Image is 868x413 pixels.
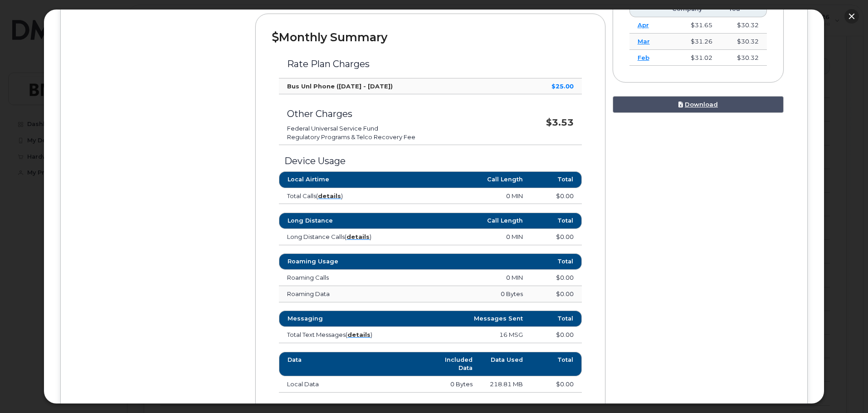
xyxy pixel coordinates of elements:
[481,352,531,377] th: Data Used
[345,233,371,240] span: ( )
[531,253,581,270] th: Total
[279,253,405,270] th: Roaming Usage
[531,229,581,245] td: $0.00
[279,352,430,377] th: Data
[613,96,784,113] a: Download
[721,50,767,66] td: $30.32
[405,286,531,302] td: 0 Bytes
[664,50,720,66] td: $31.02
[405,188,531,204] td: 0 MIN
[531,327,581,343] td: $0.00
[405,171,531,188] th: Call Length
[287,109,503,119] h3: Other Charges
[405,311,531,327] th: Messages Sent
[279,229,405,245] td: Long Distance Calls
[405,213,531,229] th: Call Length
[551,83,574,90] strong: $25.00
[531,270,581,286] td: $0.00
[316,192,343,199] span: ( )
[430,352,481,377] th: Included Data
[638,54,649,61] a: Feb
[279,188,405,204] td: Total Calls
[347,331,371,338] a: details
[430,376,481,393] td: 0 Bytes
[531,286,581,302] td: $0.00
[531,376,581,393] td: $0.00
[481,376,531,393] td: 218.81 MB
[346,331,372,338] span: ( )
[405,229,531,245] td: 0 MIN
[279,286,405,302] td: Roaming Data
[405,327,531,343] td: 16 MSG
[405,270,531,286] td: 0 MIN
[531,188,581,204] td: $0.00
[279,311,405,327] th: Messaging
[531,352,581,377] th: Total
[546,117,574,128] strong: $3.53
[287,133,503,141] li: Regulatory Programs & Telco Recovery Fee
[279,156,581,166] h3: Device Usage
[531,213,581,229] th: Total
[287,83,393,90] strong: Bus Unl Phone ([DATE] - [DATE])
[279,327,405,343] td: Total Text Messages
[279,213,405,229] th: Long Distance
[287,59,573,69] h3: Rate Plan Charges
[279,376,430,393] td: Local Data
[346,233,370,240] a: details
[287,124,503,133] li: Federal Universal Service Fund
[279,171,405,188] th: Local Airtime
[318,192,341,199] a: details
[279,270,405,286] td: Roaming Calls
[829,374,861,406] iframe: Messenger Launcher
[531,171,581,188] th: Total
[531,311,581,327] th: Total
